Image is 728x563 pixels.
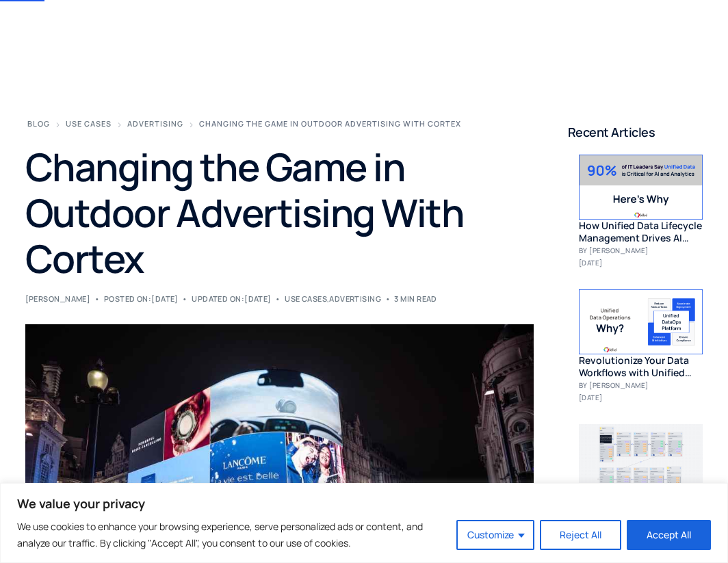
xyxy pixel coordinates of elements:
[627,520,711,550] button: Accept All
[199,118,461,129] span: Changing the Game in Outdoor Advertising With Cortex
[579,424,703,495] img: CDN Performance Tracking Cortex
[329,293,381,304] a: Advertising
[579,257,703,269] time: [DATE]
[579,379,703,391] div: by [PERSON_NAME]
[579,391,703,404] time: [DATE]
[25,293,91,304] a: [PERSON_NAME]
[579,220,703,244] a: How Unified Data Lifecycle Management Drives AI Success
[25,144,534,282] h1: Changing the Game in Outdoor Advertising With Cortex
[579,354,703,379] a: Revolutionize Your Data Workflows with Unified Data Operations
[285,293,327,304] a: Use Cases
[394,295,437,302] span: 3 min read
[579,424,703,495] a: Real-time CDN Performance Tracking 2024 – Cortex Use Case
[127,118,183,129] a: Advertising
[66,118,112,129] a: Use Cases
[17,519,446,551] p: We use cookies to enhance your browsing experience, serve personalized ads or content, and analyz...
[27,118,50,129] a: Blog
[104,295,179,302] span: Posted On:[DATE]
[540,520,621,550] button: Reject All
[192,295,271,302] span: Updated On:[DATE]
[17,495,711,512] p: We value your privacy
[579,289,703,354] a: Revolutionize Your Data Workflows with Unified Data Operations
[579,244,703,257] div: by [PERSON_NAME]
[456,520,534,550] button: Customize
[579,155,703,220] a: How Unified Data Lifecycle Management Drives AI Success
[285,295,381,302] div: ,
[568,123,703,141] h4: Recent Articles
